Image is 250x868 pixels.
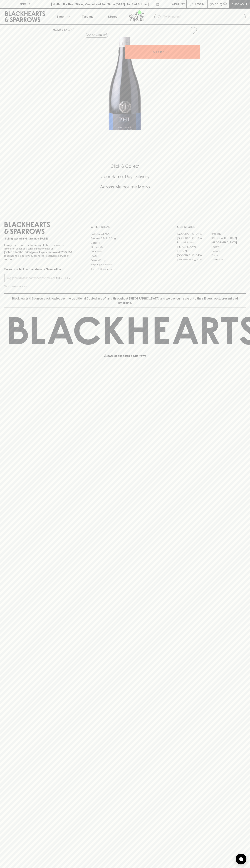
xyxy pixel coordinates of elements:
p: Subscribe to The Blackhearts Newsletter [4,267,73,271]
input: e.g. jane@blackheartsandsparrows.com.au [7,275,55,281]
a: Braddon [211,232,246,236]
p: Sibling owned and run since [DATE] [4,237,73,240]
p: It is against the law to sell or supply alcohol to, or to obtain alcohol on behalf of a person un... [4,243,73,261]
button: Add to wishlist [188,26,198,35]
p: We will never spam you [4,284,73,288]
a: [PERSON_NAME] [177,245,211,249]
a: Business & Bulk Gifting [91,236,159,241]
p: $0.00 [210,2,218,6]
p: ADD TO CART [153,50,172,54]
p: OTHER AREAS [91,225,159,229]
button: SUBSCRIBE [55,274,73,282]
a: [GEOGRAPHIC_DATA] [177,232,211,236]
p: OUR STORES [177,225,246,229]
strong: Liquor License #32064953 [39,251,72,254]
input: Try "Pinot noir" [163,14,243,20]
a: [GEOGRAPHIC_DATA] [177,253,211,258]
a: Terms & Conditions [91,267,159,271]
a: Brunswick West [177,240,211,245]
img: 26836.png [50,37,200,130]
a: Fitzroy [211,245,246,249]
p: FIND US [19,2,31,6]
a: [GEOGRAPHIC_DATA] [177,258,211,262]
p: Tastings [82,14,93,19]
a: Contact Us [91,245,159,249]
a: [GEOGRAPHIC_DATA] [211,236,246,240]
a: Bottle Drop FAQ's [91,232,159,236]
a: SHOP [64,28,72,31]
a: [GEOGRAPHIC_DATA] [211,240,246,245]
a: HOME [53,28,61,31]
p: Wishlist [172,2,185,6]
p: 0 [224,3,226,5]
h5: Uber Same-Day Delivery [4,174,246,179]
a: Careers [91,241,159,245]
a: Gift Cards [91,249,159,254]
a: [GEOGRAPHIC_DATA] [177,236,211,240]
button: Shop [50,9,75,24]
p: Blackhearts & Sparrows acknowledges the traditional Custodians of land throughout [GEOGRAPHIC_DAT... [7,296,243,305]
a: Fitzroy North [177,249,211,253]
img: bubble-icon [239,857,243,861]
a: Prahran [211,253,246,258]
h5: Click & Collect [4,163,246,169]
p: Checkout [231,2,247,6]
p: Shop [56,14,64,19]
a: Stores [100,9,125,24]
p: Stores [108,14,117,19]
h5: Across Melbourne Metro [4,184,246,190]
a: Privacy Policy [91,258,159,262]
button: ADD TO CART [125,45,200,59]
a: FAQ's [91,254,159,258]
a: Thornbury [211,258,246,262]
a: Geelong [211,249,246,253]
button: Add to wishlist [85,33,108,38]
a: Tastings [75,9,100,24]
p: Login [195,2,204,6]
a: Shipping Information [91,263,159,267]
p: SUBSCRIBE [56,276,71,280]
div: Call to action block [4,149,246,209]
